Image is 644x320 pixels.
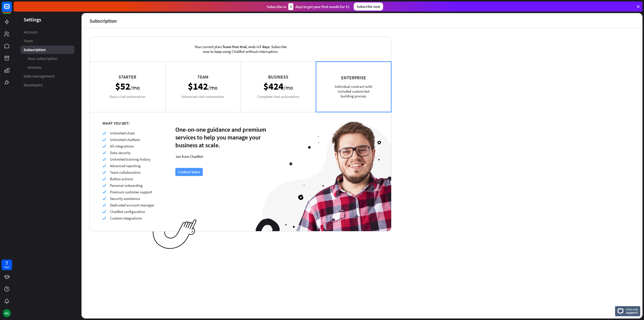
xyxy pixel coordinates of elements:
[90,18,117,24] div: Subscription
[175,154,268,159] div: Jan from ChatBot
[222,44,247,49] span: Team free trial
[110,209,145,214] span: ChatBot configuration
[110,150,131,155] span: Data security
[21,37,74,45] a: Team
[110,157,150,162] span: Unlimited training history
[110,170,141,175] span: Team collaboration
[102,138,106,141] i: check
[110,183,143,188] span: Personal onboarding
[288,3,293,10] div: 3
[110,196,140,201] span: Security assistance
[102,131,106,135] i: check
[24,38,33,44] span: Team
[110,203,154,207] span: Dedicated account manager
[102,121,175,126] div: WHAT YOU GET:
[175,168,203,176] button: Contact Sales
[102,164,106,168] i: check
[267,3,350,10] div: Subscribe in days to get your first month for $1
[259,44,269,49] span: 7 days
[153,219,197,249] img: ec979a0a656117aaf919.png
[24,74,55,79] span: Data management
[24,47,46,52] span: Subscription
[626,310,638,315] span: support
[102,151,106,155] i: check
[102,177,106,181] i: check
[110,176,133,181] span: Button actions
[110,163,141,168] span: Advanced reporting
[626,307,638,312] span: Chat with
[110,137,140,142] span: Unlimited chatbots
[28,56,58,61] span: Your subscription
[6,261,8,265] div: 7
[175,126,268,149] div: One-on-one guidance and premium services to help you manage your business at scale.
[354,3,383,11] div: Subscribe now
[21,28,74,36] a: Account
[102,190,106,194] i: check
[102,170,106,174] i: check
[110,144,134,149] span: All integrations
[21,63,74,72] a: Invoices
[4,265,9,269] div: days
[24,82,43,88] span: Developers
[28,65,42,70] span: Invoices
[102,216,106,220] i: check
[102,197,106,200] i: check
[110,216,142,221] span: Custom integrations
[21,81,74,89] a: Developers
[102,184,106,187] i: check
[2,260,12,270] a: 7 days
[3,309,11,317] div: MS
[102,157,106,161] i: check
[102,203,106,207] i: check
[102,144,106,148] i: check
[14,16,82,23] header: Settings
[102,210,106,214] i: check
[110,190,152,194] span: Premium customer support
[21,72,74,80] a: Data management
[21,54,74,63] a: Your subscription
[4,2,19,17] button: Open LiveChat chat widget
[110,131,135,135] span: Unlimited chats
[186,37,295,61] div: Your current plan: , ends in . Subscribe now to keep using ChatBot without interruption.
[24,29,37,35] span: Account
